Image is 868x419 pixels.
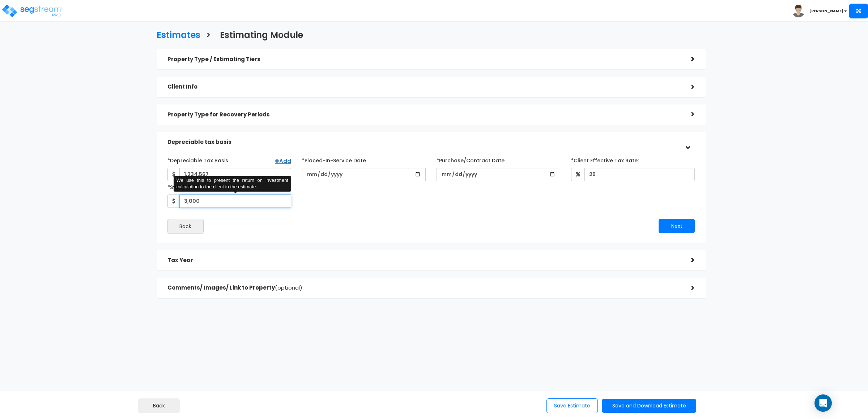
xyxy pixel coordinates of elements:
img: avatar.png [792,5,805,17]
button: Save Estimate [546,398,598,413]
h5: Tax Year [167,257,680,264]
label: *Client Effective Tax Rate: [571,154,639,164]
button: Back [167,219,204,234]
b: [PERSON_NAME] [809,8,843,14]
label: *Depreciable Tax Basis [167,154,228,164]
div: Open Intercom Messenger [814,394,832,412]
img: logo_pro_r.png [1,4,63,18]
a: Estimating Module [214,23,303,45]
div: > [680,109,695,120]
div: > [680,282,695,294]
span: (optional) [275,284,302,291]
div: > [682,135,693,149]
h5: Property Type for Recovery Periods [167,112,680,118]
label: *Study Fee [167,181,195,191]
button: Save and Download Estimate [602,399,696,413]
h5: Property Type / Estimating Tiers [167,56,680,63]
div: > [680,255,695,266]
div: > [680,81,695,93]
h3: > [206,30,211,42]
a: Estimates [151,23,200,45]
h5: Client Info [167,84,680,90]
h3: Estimating Module [220,30,303,42]
h3: Estimates [157,30,200,42]
a: Add [275,157,291,165]
label: *Purchase/Contract Date [437,154,505,164]
div: We use this to present the return on investment calculation to the client in the estimate. [174,176,291,192]
button: Next [659,219,695,233]
div: > [680,54,695,65]
h5: Depreciable tax basis [167,139,680,145]
a: Back [138,398,180,413]
h5: Comments/ Images/ Link to Property [167,285,680,291]
label: *Placed-In-Service Date [302,154,366,164]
